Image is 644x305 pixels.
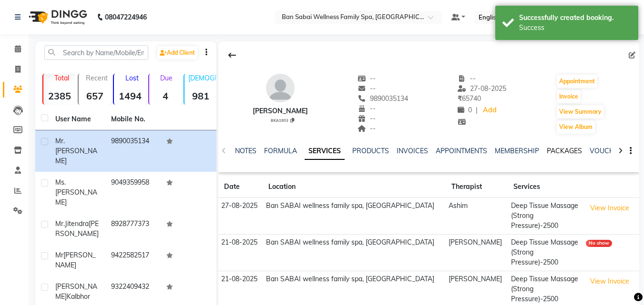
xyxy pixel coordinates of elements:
[458,94,462,103] span: ₹
[476,105,478,115] span: |
[263,176,445,198] th: Location
[436,147,487,155] a: APPOINTMENTS
[114,90,146,102] strong: 1494
[586,201,634,216] button: View Invoice
[263,198,445,235] td: Ban SABAI wellness family spa, [GEOGRAPHIC_DATA]
[105,108,161,130] th: Mobile No.
[55,219,89,228] span: Mr.Jitendra
[586,240,612,247] div: No show
[508,198,583,235] td: Deep Tissue Massage (Strong Pressure)-2500
[358,114,376,123] span: --
[105,130,161,172] td: 9890035134
[557,120,595,134] button: View Album
[358,124,376,133] span: --
[458,94,481,103] span: 65740
[218,234,263,271] td: 21-08-2025
[481,104,498,117] a: Add
[256,117,308,123] div: BKA1803
[557,105,604,118] button: View Summary
[55,137,65,145] span: Mr.
[358,104,376,113] span: --
[157,46,197,59] a: Add Client
[55,251,96,269] span: [PERSON_NAME]
[263,234,445,271] td: Ban SABAI wellness family spa, [GEOGRAPHIC_DATA]
[105,172,161,213] td: 9049359958
[358,84,376,93] span: --
[105,213,161,245] td: 8928777373
[55,147,97,165] span: [PERSON_NAME]
[458,74,476,83] span: --
[264,147,297,155] a: FORMULA
[43,90,76,102] strong: 2385
[55,282,97,301] span: [PERSON_NAME]
[458,84,506,93] span: 27-08-2025
[508,176,583,198] th: Services
[519,23,631,33] div: Success
[397,147,428,155] a: INVOICES
[82,74,111,82] p: Recent
[44,45,148,60] input: Search by Name/Mobile/Email/Code
[149,90,182,102] strong: 4
[557,90,581,103] button: Invoice
[105,4,147,30] b: 08047224946
[358,74,376,83] span: --
[24,4,90,30] img: logo
[55,251,63,259] span: Mr
[218,176,263,198] th: Date
[151,74,182,82] p: Due
[446,234,508,271] td: [PERSON_NAME]
[557,75,597,88] button: Appointment
[590,147,627,155] a: VOUCHERS
[222,46,242,64] div: Back to Client
[188,74,217,82] p: [DEMOGRAPHIC_DATA]
[547,147,582,155] a: PACKAGES
[458,106,472,114] span: 0
[118,74,146,82] p: Lost
[105,245,161,276] td: 9422582517
[79,90,111,102] strong: 657
[358,94,408,103] span: 9890035134
[586,274,634,289] button: View Invoice
[47,74,76,82] p: Total
[519,13,631,23] div: Successfully created booking.
[446,198,508,235] td: Ashim
[235,147,256,155] a: NOTES
[218,198,263,235] td: 27-08-2025
[50,108,105,130] th: User Name
[495,147,539,155] a: MEMBERSHIP
[184,90,217,102] strong: 981
[305,143,345,160] a: SERVICES
[446,176,508,198] th: Therapist
[352,147,389,155] a: PRODUCTS
[67,292,90,301] span: Kalbhor
[55,188,97,207] span: [PERSON_NAME]
[55,178,66,187] span: Ms.
[508,234,583,271] td: Deep Tissue Massage (Strong Pressure)-2500
[253,106,308,116] div: [PERSON_NAME]
[266,74,295,102] img: avatar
